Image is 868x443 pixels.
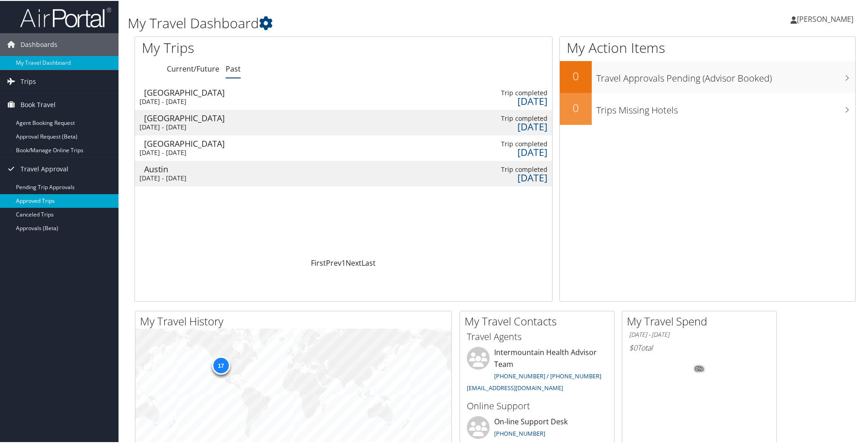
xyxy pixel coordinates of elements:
img: airportal-logo.png [20,6,111,27]
h3: Travel Agents [467,330,607,342]
a: [PHONE_NUMBER] [494,428,545,437]
tspan: 0% [696,366,703,371]
h6: [DATE] - [DATE] [629,330,770,338]
a: Current/Future [167,63,219,73]
div: [DATE] - [DATE] [139,97,237,105]
h1: My Action Items [560,37,855,57]
a: [EMAIL_ADDRESS][DOMAIN_NAME] [467,383,563,391]
a: 0Trips Missing Hotels [560,92,855,124]
span: Book Travel [21,93,56,115]
div: [GEOGRAPHIC_DATA] [144,88,241,96]
div: [DATE] [453,96,547,104]
h2: My Travel Contacts [465,313,614,328]
span: [PERSON_NAME] [797,13,853,23]
h2: 0 [560,67,592,83]
div: Trip completed [453,165,547,173]
div: Austin [144,164,241,172]
a: Past [226,63,241,73]
div: [GEOGRAPHIC_DATA] [144,139,241,147]
div: [DATE] - [DATE] [139,173,237,181]
h2: 0 [560,99,592,115]
div: [DATE] [453,173,547,181]
div: [DATE] [453,147,547,155]
a: Prev [326,257,341,267]
h2: My Travel History [140,313,451,328]
h3: Online Support [467,399,607,412]
div: Trip completed [453,88,547,96]
a: Last [362,257,376,267]
h3: Travel Approvals Pending (Advisor Booked) [596,67,855,84]
div: [DATE] [453,122,547,130]
div: [GEOGRAPHIC_DATA] [144,113,241,121]
a: Next [346,257,362,267]
h2: My Travel Spend [627,313,776,328]
span: $0 [629,342,637,352]
h1: My Trips [142,37,372,57]
span: Trips [21,69,36,92]
a: First [311,257,326,267]
div: Trip completed [453,113,547,122]
a: [PHONE_NUMBER] / [PHONE_NUMBER] [494,371,601,379]
h1: My Travel Dashboard [128,13,618,32]
a: [PERSON_NAME] [790,5,863,32]
h3: Trips Missing Hotels [596,98,855,116]
li: Intermountain Health Advisor Team [462,346,612,395]
div: Trip completed [453,139,547,147]
h6: Total [629,342,770,352]
div: 17 [212,355,230,374]
div: [DATE] - [DATE] [139,122,237,130]
span: Dashboards [21,32,57,55]
a: 1 [341,257,346,267]
span: Travel Approval [21,157,68,180]
a: 0Travel Approvals Pending (Advisor Booked) [560,60,855,92]
div: [DATE] - [DATE] [139,148,237,156]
